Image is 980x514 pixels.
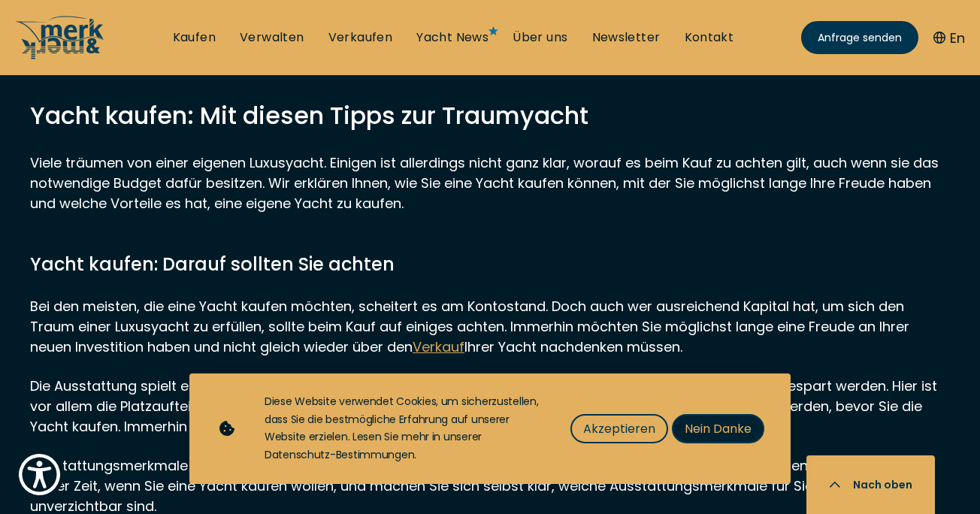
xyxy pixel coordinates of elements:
div: Diese Website verwendet Cookies, um sicherzustellen, dass Sie die bestmögliche Erfahrung auf unse... [265,393,540,464]
a: Verkauf [413,337,464,356]
a: Anfrage senden [801,21,918,54]
a: Verkaufen [328,29,393,46]
span: Akzeptieren [583,419,655,438]
a: Verwalten [240,29,304,46]
a: Yacht News [416,29,488,46]
a: Kaufen [173,29,216,46]
p: Die Ausstattung spielt eine große Rolle, wenn Sie eine Yacht kaufen wollen. Bei der Innenausstatt... [30,376,950,437]
a: Datenschutz-Bestimmungen [265,447,414,462]
p: Viele träumen von einer eigenen Luxusyacht. Einigen ist allerdings nicht ganz klar, worauf es bei... [30,153,950,213]
button: Akzeptieren [570,414,668,443]
a: Über uns [513,29,567,46]
h2: Yacht kaufen: Mit diesen Tipps zur Traumyacht [30,98,950,134]
button: Nein Danke [672,414,764,443]
a: Newsletter [592,29,661,46]
p: Bei den meisten, die eine Yacht kaufen möchten, scheitert es am Kontostand. Doch auch wer ausreic... [30,296,950,357]
span: Nein Danke [685,419,752,438]
h2: Yacht kaufen: Darauf sollten Sie achten [30,251,950,277]
button: Show Accessibility Preferences [15,450,64,499]
a: Kontakt [685,29,734,46]
button: En [933,28,965,48]
span: Anfrage senden [818,30,902,46]
button: Nach oben [806,455,935,514]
